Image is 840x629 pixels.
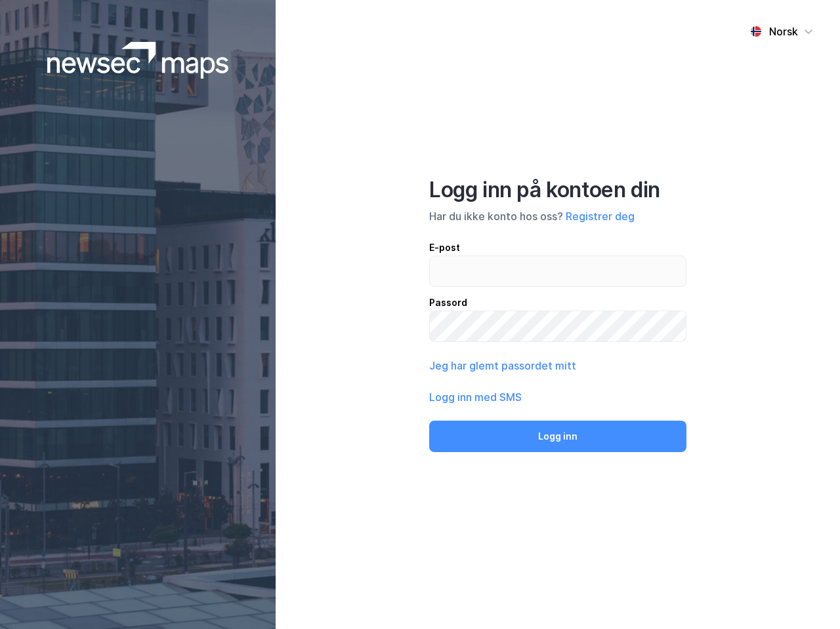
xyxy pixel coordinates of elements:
[774,566,840,629] iframe: Chat Widget
[566,208,635,224] button: Registrer deg
[429,208,686,224] div: Har du ikke konto hos oss?
[429,177,686,203] div: Logg inn på kontoen din
[429,295,686,311] div: Passord
[429,358,576,373] button: Jeg har glemt passordet mitt
[47,42,229,79] img: logoWhite.bf58a803f64e89776f2b079ca2356427.svg
[769,24,798,39] div: Norsk
[429,421,686,452] button: Logg inn
[429,389,522,405] button: Logg inn med SMS
[429,240,686,256] div: E-post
